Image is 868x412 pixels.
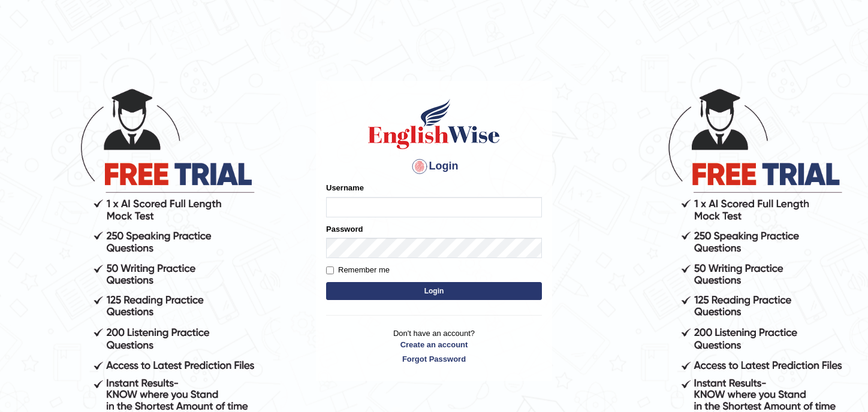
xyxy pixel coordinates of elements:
[326,339,542,350] a: Create an account
[366,97,502,151] img: Logo of English Wise sign in for intelligent practice with AI
[326,223,363,235] label: Password
[326,353,542,365] a: Forgot Password
[326,264,390,276] label: Remember me
[326,328,542,365] p: Don't have an account?
[326,282,542,300] button: Login
[326,266,334,274] input: Remember me
[326,157,542,176] h4: Login
[326,182,364,193] label: Username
